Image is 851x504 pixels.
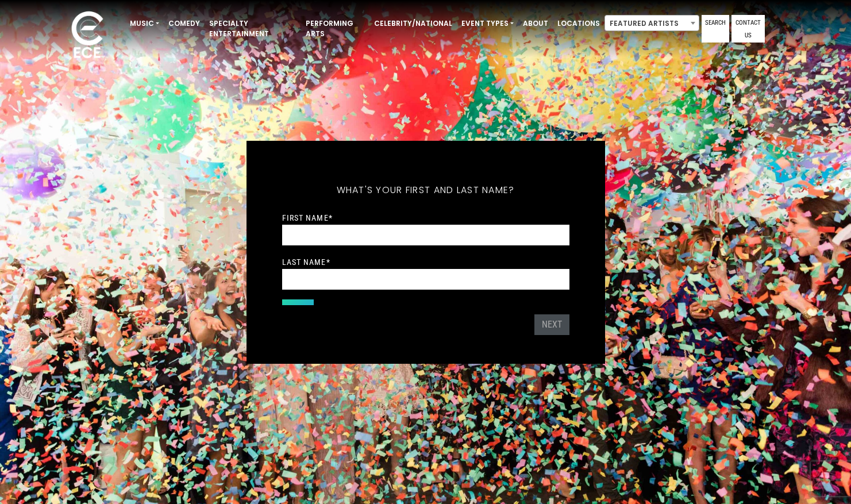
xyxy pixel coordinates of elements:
[518,14,553,33] a: About
[731,15,765,43] a: Contact Us
[125,14,164,33] a: Music
[59,8,116,64] img: ece_new_logo_whitev2-1.png
[205,14,301,44] a: Specialty Entertainment
[457,14,518,33] a: Event Types
[369,14,457,33] a: Celebrity/National
[553,14,604,33] a: Locations
[282,257,330,267] label: Last Name
[604,15,699,31] span: Featured Artists
[164,14,205,33] a: Comedy
[301,14,369,44] a: Performing Arts
[282,170,569,211] h5: What's your first and last name?
[282,213,333,223] label: First Name
[605,16,699,32] span: Featured Artists
[702,15,729,43] a: Search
